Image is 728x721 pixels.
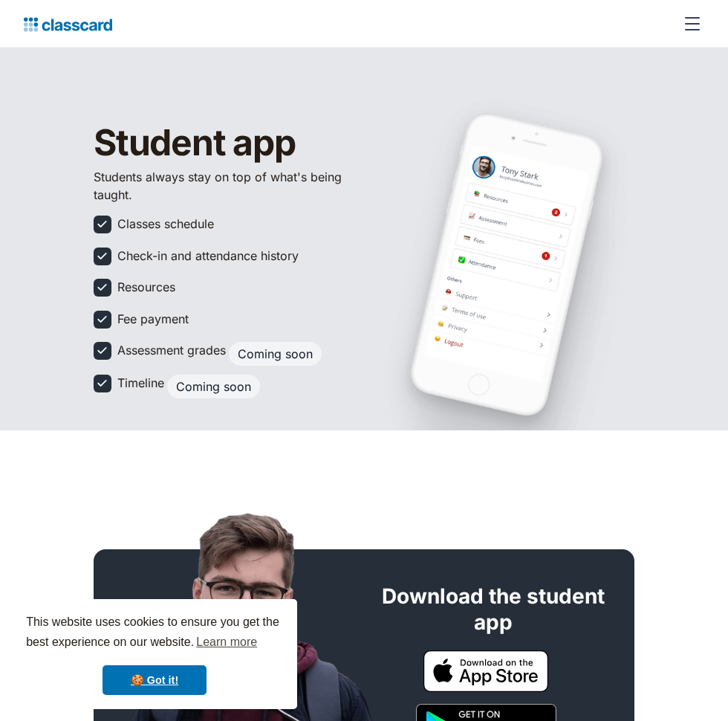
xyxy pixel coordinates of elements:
[12,599,297,709] div: cookieconsent
[117,375,164,391] div: Timeline
[117,311,189,327] div: Fee payment
[94,123,352,163] h1: Student app
[26,613,283,653] span: This website uses cookies to ensure you get the best experience on our website.
[194,631,259,653] a: learn more about cookies
[238,346,313,361] div: Coming soon
[117,248,299,264] div: Check-in and attendance history
[24,13,112,34] a: Logo
[675,6,704,42] div: menu
[176,379,251,394] div: Coming soon
[117,216,214,232] div: Classes schedule
[103,665,207,695] a: dismiss cookie message
[117,342,226,358] div: Assessment grades
[117,279,175,295] div: Resources
[94,168,352,204] p: Students always stay on top of what's being taught.
[364,583,623,636] h3: Download the student app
